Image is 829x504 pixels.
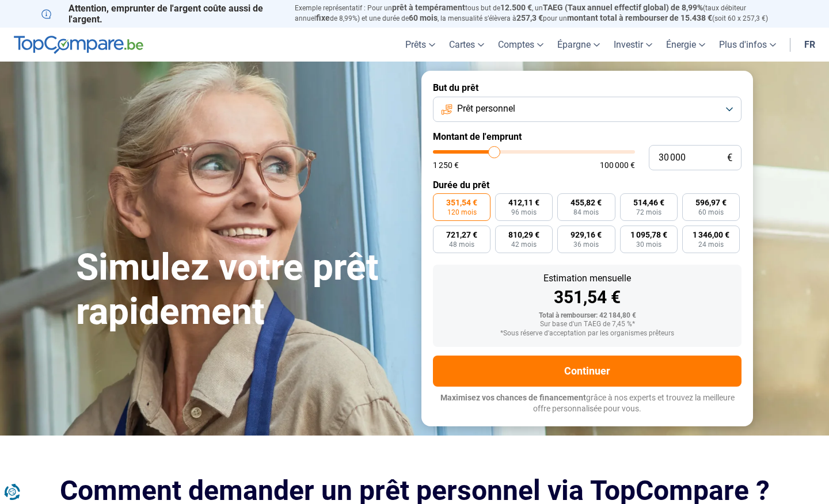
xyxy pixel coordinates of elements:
[491,28,550,62] a: Comptes
[511,241,537,248] span: 42 mois
[573,209,599,216] span: 84 mois
[76,246,408,334] h1: Simulez votre prêt rapidement
[698,241,724,248] span: 24 mois
[727,153,732,163] span: €
[633,198,664,207] span: 514,46 €
[442,28,491,62] a: Cartes
[797,28,822,62] a: fr
[442,312,732,320] div: Total à rembourser: 42 184,80 €
[508,198,539,207] span: 412,11 €
[442,274,732,283] div: Estimation mensuelle
[14,36,143,54] img: TopCompare
[607,28,659,62] a: Investir
[698,209,724,216] span: 60 mois
[636,241,661,248] span: 30 mois
[500,3,532,12] span: 12.500 €
[41,3,281,25] p: Attention, emprunter de l'argent coûte aussi de l'argent.
[392,3,465,12] span: prêt à tempérament
[695,198,727,207] span: 596,97 €
[447,209,477,216] span: 120 mois
[600,161,635,169] span: 100 000 €
[446,231,477,239] span: 721,27 €
[636,209,661,216] span: 72 mois
[440,393,586,402] span: Maximisez vos chances de financement
[449,241,474,248] span: 48 mois
[442,289,732,306] div: 351,54 €
[630,231,667,239] span: 1 095,78 €
[433,82,741,93] label: But du prêt
[571,231,602,239] span: 929,16 €
[511,209,537,216] span: 96 mois
[433,356,741,387] button: Continuer
[433,131,741,142] label: Montant de l'emprunt
[573,241,599,248] span: 36 mois
[446,198,477,207] span: 351,54 €
[659,28,712,62] a: Énergie
[433,180,741,190] label: Durée du prêt
[442,330,732,338] div: *Sous réserve d'acceptation par les organismes prêteurs
[516,13,543,22] span: 257,3 €
[567,13,712,22] span: montant total à rembourser de 15.438 €
[550,28,607,62] a: Épargne
[712,28,783,62] a: Plus d'infos
[433,392,741,415] p: grâce à nos experts et trouvez la meilleure offre personnalisée pour vous.
[508,231,539,239] span: 810,29 €
[571,198,602,207] span: 455,82 €
[693,231,729,239] span: 1 346,00 €
[543,3,703,12] span: TAEG (Taux annuel effectif global) de 8,99%
[433,97,741,122] button: Prêt personnel
[457,102,515,115] span: Prêt personnel
[316,13,330,22] span: fixe
[295,3,788,24] p: Exemple représentatif : Pour un tous but de , un (taux débiteur annuel de 8,99%) et une durée de ...
[433,161,459,169] span: 1 250 €
[409,13,438,22] span: 60 mois
[398,28,442,62] a: Prêts
[442,320,732,329] div: Sur base d'un TAEG de 7,45 %*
